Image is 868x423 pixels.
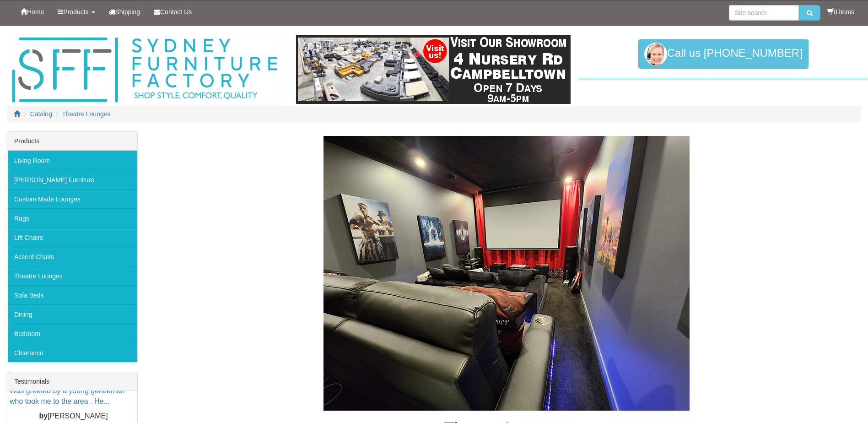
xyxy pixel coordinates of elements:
[7,170,137,189] a: [PERSON_NAME] Furniture
[7,35,282,106] img: Sydney Furniture Factory
[51,0,102,23] a: Products
[30,110,52,118] a: Catalog
[63,8,88,16] span: Products
[7,189,137,208] a: Custom Made Lounges
[7,151,137,170] a: Living Room
[7,247,137,266] a: Accent Chairs
[7,266,137,285] a: Theatre Lounges
[7,285,137,304] a: Sofa Beds
[147,0,199,23] a: Contact Us
[10,376,136,405] a: Wanted to purchase a king single bed . Was greeted by a young gentleman who took me to the area ....
[7,132,137,151] div: Products
[62,110,111,118] a: Theatre Lounges
[7,372,137,391] div: Testimonials
[10,411,137,422] p: [PERSON_NAME]
[729,5,799,21] input: Site search
[7,343,137,362] a: Clearance
[7,324,137,343] a: Bedroom
[7,208,137,228] a: Rugs
[27,8,44,16] span: Home
[827,7,854,16] li: 0 items
[7,304,137,324] a: Dining
[39,412,48,420] b: by
[160,8,192,16] span: Contact Us
[14,0,51,23] a: Home
[102,0,147,23] a: Shipping
[115,8,140,16] span: Shipping
[323,136,690,411] img: Theatre Lounges
[7,228,137,247] a: Lift Chairs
